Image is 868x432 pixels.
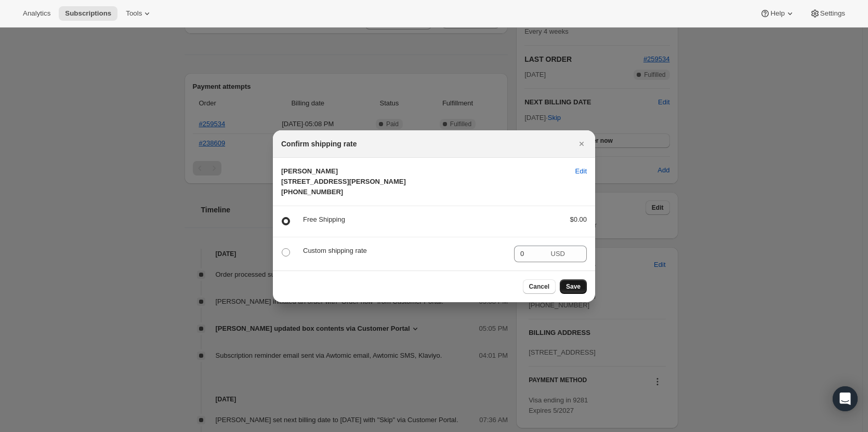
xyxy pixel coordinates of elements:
button: Analytics [17,6,57,21]
span: Save [566,282,581,291]
button: Save [560,279,587,294]
span: Cancel [529,282,549,291]
span: Analytics [23,9,50,18]
span: Edit [575,166,587,177]
span: Subscriptions [65,9,111,18]
button: Help [754,6,801,21]
button: Cancel [523,279,556,294]
h2: Confirm shipping rate [281,139,357,149]
span: $0.00 [570,215,587,223]
span: USD [551,250,565,258]
button: Subscriptions [59,6,117,21]
p: Free Shipping [303,214,553,225]
span: Tools [126,9,142,18]
div: Open Intercom Messenger [833,386,858,411]
button: Tools [120,6,159,21]
button: Edit [569,163,593,180]
span: Help [770,9,784,18]
button: Settings [804,6,851,21]
p: Custom shipping rate [303,246,506,256]
button: Close [574,137,589,151]
span: Settings [820,9,845,18]
span: [PERSON_NAME] [STREET_ADDRESS][PERSON_NAME] [PHONE_NUMBER] [281,167,406,196]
